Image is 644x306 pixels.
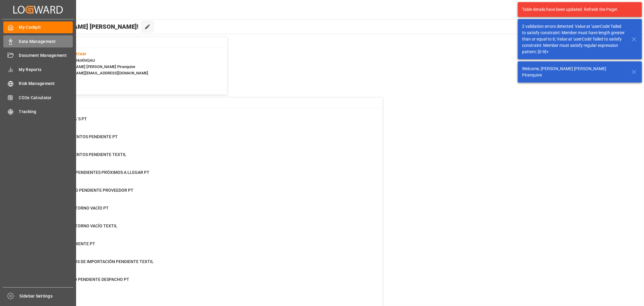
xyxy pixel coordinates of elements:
a: 0PENDIENTE RETORNO VACÍO TEXTILFinal Delivery [31,223,375,236]
span: : [PERSON_NAME] [PERSON_NAME] Piranquive [54,64,135,69]
a: 5PAGADOS PERO PENDIENTE DESPACHO PTFinal Delivery [31,276,375,289]
a: Document Management [3,50,73,61]
a: 0PENDIENTE RETORNO VACÍO PTFinal Delivery [31,205,375,218]
div: Table details have been updated. Refresh the Page!. [522,6,633,13]
a: CO2e Calculator [3,92,73,103]
span: Data Management [19,38,73,45]
span: DISPONIBILIDAD PENDIENTE PROVEEDOR PT [46,188,133,193]
span: DOCUMENTOS PENDIENTES PRÓXIMOS A LLEGAR PT [46,170,149,175]
span: Document Management [19,52,73,59]
span: ENVIO DOCUMENTOS PENDIENTE TEXTIL [46,152,127,157]
span: PAGADOS PERO PENDIENTE DESPACHO PT [46,277,129,282]
span: PENDIENTE RETORNO VACÍO PT [46,206,109,210]
a: 0ENVIO DOCUMENTOS PENDIENTE PTPurchase Orders [31,134,375,146]
a: Risk Management [3,78,73,90]
span: Tracking [19,109,73,115]
span: Hello [PERSON_NAME] [PERSON_NAME]! [25,21,139,32]
a: 29CAMBIO DE ETA´S PTContainer Schema [31,116,375,129]
a: 0ENTREGA PENDIENTE PTFinal Delivery [31,241,375,253]
div: 2 validation errors detected: Value at 'userCode' failed to satisfy constraint: Member must have ... [522,23,626,55]
a: Data Management [3,35,73,47]
a: 192DOCUMENTOS PENDIENTES PRÓXIMOS A LLEGAR PTPurchase Orders [31,169,375,182]
span: PENDIENTE RETORNO VACÍO TEXTIL [46,223,117,228]
a: My Cockpit [3,21,73,33]
span: : [PERSON_NAME][EMAIL_ADDRESS][DOMAIN_NAME] [54,71,148,75]
span: PAGO DERECHOS DE IMPORTACIÓN PENDIENTE TEXTIL [46,259,154,264]
span: My Cockpit [19,24,73,31]
a: My Reports [3,63,73,75]
span: Risk Management [19,80,73,87]
span: CO2e Calculator [19,95,73,101]
a: 120PAGO DERECHOS DE IMPORTACIÓN PENDIENTE TEXTILFinal Delivery [31,259,375,271]
span: My Reports [19,67,73,73]
a: 20ENVIO DOCUMENTOS PENDIENTE TEXTILPurchase Orders [31,151,375,164]
span: ENVIO DOCUMENTOS PENDIENTE PT [46,134,118,139]
div: Welcome, [PERSON_NAME] [PERSON_NAME] Piranquive [522,66,626,78]
a: Tracking [3,106,73,118]
a: 72DISPONIBILIDAD PENDIENTE PROVEEDOR PTPurchase Orders [31,187,375,200]
span: Sidebar Settings [20,293,74,299]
